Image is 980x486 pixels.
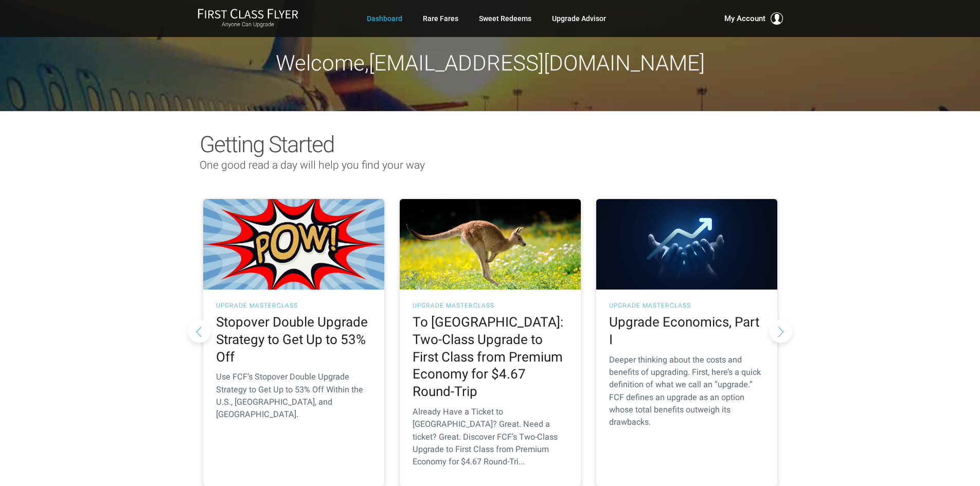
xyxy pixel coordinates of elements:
[198,21,298,28] small: Anyone Can Upgrade
[188,319,211,343] button: Previous slide
[413,406,568,468] p: Already Have a Ticket to [GEOGRAPHIC_DATA]? Great. Need a ticket? Great. Discover FCF’s Two-Class...
[413,302,568,309] h3: UPGRADE MASTERCLASS
[198,8,298,29] a: First Class FlyerAnyone Can Upgrade
[609,354,764,429] p: Deeper thinking about the costs and benefits of upgrading. First, here’s a quick definition of wh...
[216,371,371,421] p: Use FCF’s Stopover Double Upgrade Strategy to Get Up to 53% Off Within the U.S., [GEOGRAPHIC_DATA...
[413,314,568,401] h2: To [GEOGRAPHIC_DATA]: Two-Class Upgrade to First Class from Premium Economy for $4.67 Round-Trip
[769,319,792,343] button: Next slide
[596,199,777,486] a: UPGRADE MASTERCLASS Upgrade Economics, Part I Deeper thinking about the costs and benefits of upg...
[609,302,764,309] h3: UPGRADE MASTERCLASS
[276,50,705,76] span: Welcome, [EMAIL_ADDRESS][DOMAIN_NAME]
[200,159,425,171] span: One good read a day will help you find your way
[609,314,764,349] h2: Upgrade Economics, Part I
[400,199,581,486] a: UPGRADE MASTERCLASS To [GEOGRAPHIC_DATA]: Two-Class Upgrade to First Class from Premium Economy f...
[216,314,371,366] h2: Stopover Double Upgrade Strategy to Get Up to 53% Off
[200,131,334,158] span: Getting Started
[479,9,531,28] a: Sweet Redeems
[203,199,384,486] a: UPGRADE MASTERCLASS Stopover Double Upgrade Strategy to Get Up to 53% Off Use FCF’s Stopover Doub...
[216,302,371,309] h3: UPGRADE MASTERCLASS
[367,9,402,28] a: Dashboard
[198,8,298,19] img: First Class Flyer
[724,12,765,25] span: My Account
[724,12,783,25] button: My Account
[423,9,458,28] a: Rare Fares
[552,9,606,28] a: Upgrade Advisor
